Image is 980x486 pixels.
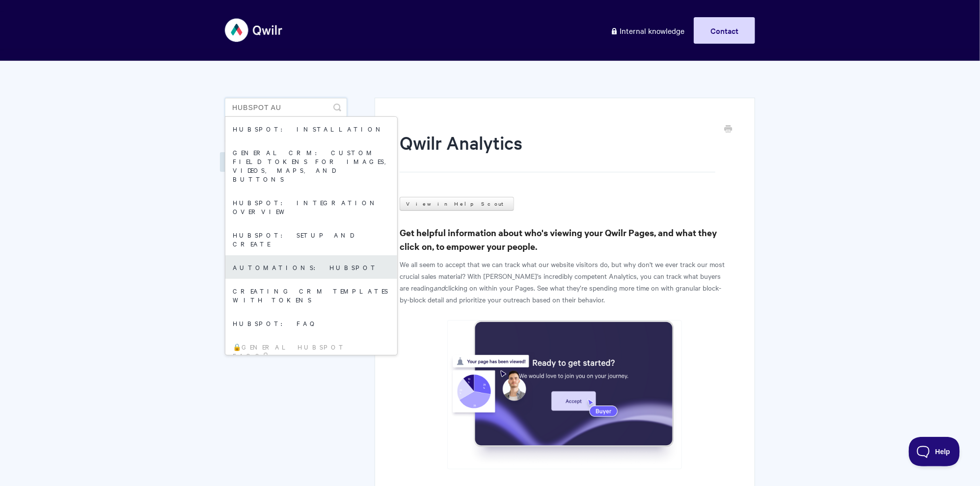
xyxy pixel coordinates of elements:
a: HubSpot: Setup and Create [225,223,397,255]
a: 🔒General Hubspot FAQs [225,335,397,367]
em: and [434,283,445,293]
img: Qwilr Help Center [225,12,283,49]
a: Print this Article [724,124,732,135]
a: Page Analytics [220,152,295,172]
p: We all seem to accept that we can track what our website visitors do, but why don't we ever track... [400,258,730,305]
input: Search [225,98,347,117]
a: Internal knowledge [603,17,692,44]
a: HubSpot: Installation [225,117,397,140]
a: HubSpot: Integration Overview [225,190,397,223]
h1: Qwilr Analytics [400,130,715,172]
a: Creating CRM Templates with Tokens [225,279,397,311]
a: General CRM: Custom field tokens for images, videos, maps, and buttons [225,140,397,190]
a: HubSpot: FAQ [225,311,397,335]
a: Automations: HubSpot [225,255,397,279]
h3: Get helpful information about who's viewing your Qwilr Pages, and what they click on, to empower ... [400,226,730,253]
a: View in Help Scout [400,197,514,211]
a: Contact [694,17,755,44]
iframe: Toggle Customer Support [909,437,960,466]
